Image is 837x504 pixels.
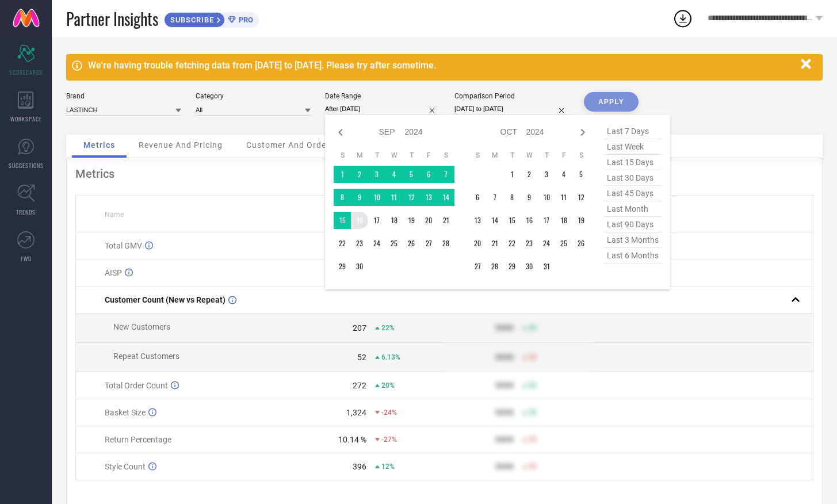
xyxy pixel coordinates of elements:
span: last 15 days [604,155,662,170]
td: Fri Oct 18 2024 [555,212,572,229]
div: Next month [576,125,590,139]
div: 272 [353,381,366,390]
td: Thu Oct 03 2024 [538,166,555,183]
td: Wed Oct 02 2024 [521,166,538,183]
td: Tue Oct 08 2024 [503,189,521,206]
td: Thu Sep 19 2024 [403,212,420,229]
div: 9999 [495,353,514,362]
span: Partner Insights [66,7,158,30]
span: 50 [529,381,537,390]
td: Fri Sep 13 2024 [420,189,437,206]
td: Tue Sep 17 2024 [368,212,385,229]
td: Tue Oct 15 2024 [503,212,521,229]
td: Sun Oct 20 2024 [469,235,486,252]
td: Sun Sep 01 2024 [334,166,351,183]
th: Saturday [572,151,590,160]
th: Wednesday [385,151,403,160]
td: Sat Sep 21 2024 [437,212,454,229]
th: Friday [420,151,437,160]
td: Thu Oct 17 2024 [538,212,555,229]
span: 50 [529,408,537,417]
td: Sun Sep 29 2024 [334,258,351,275]
th: Thursday [538,151,555,160]
td: Fri Sep 06 2024 [420,166,437,183]
td: Tue Oct 01 2024 [503,166,521,183]
td: Thu Sep 12 2024 [403,189,420,206]
td: Tue Oct 22 2024 [503,235,521,252]
th: Sunday [469,151,486,160]
span: last 30 days [604,170,662,186]
th: Tuesday [503,151,521,160]
td: Sun Sep 22 2024 [334,235,351,252]
span: Name [105,211,124,219]
span: last 7 days [604,124,662,139]
div: Metrics [75,167,813,181]
td: Tue Sep 03 2024 [368,166,385,183]
div: 9999 [495,408,514,417]
td: Wed Sep 25 2024 [385,235,403,252]
span: SCORECARDS [9,68,43,77]
th: Friday [555,151,572,160]
span: 12% [381,463,395,471]
td: Sun Oct 13 2024 [469,212,486,229]
div: 1,324 [346,408,366,417]
td: Tue Sep 24 2024 [368,235,385,252]
td: Fri Oct 25 2024 [555,235,572,252]
span: last 90 days [604,217,662,232]
input: Select date range [325,103,440,115]
th: Monday [486,151,503,160]
span: 50 [529,324,537,332]
td: Sat Oct 19 2024 [572,212,590,229]
td: Wed Oct 30 2024 [521,258,538,275]
td: Mon Sep 09 2024 [351,189,368,206]
td: Sat Sep 28 2024 [437,235,454,252]
span: New Customers [113,322,170,331]
div: We're having trouble fetching data from [DATE] to [DATE]. Please try after sometime. [88,60,795,71]
div: 207 [353,323,366,333]
td: Sat Sep 14 2024 [437,189,454,206]
span: Total GMV [105,241,142,250]
th: Tuesday [368,151,385,160]
td: Mon Sep 30 2024 [351,258,368,275]
th: Sunday [334,151,351,160]
td: Mon Sep 02 2024 [351,166,368,183]
td: Thu Oct 24 2024 [538,235,555,252]
td: Wed Sep 11 2024 [385,189,403,206]
span: WORKSPACE [10,114,42,123]
td: Mon Sep 16 2024 [351,212,368,229]
th: Monday [351,151,368,160]
span: last week [604,139,662,155]
td: Wed Oct 16 2024 [521,212,538,229]
td: Fri Oct 04 2024 [555,166,572,183]
span: 50 [529,436,537,444]
span: FWD [21,254,32,263]
td: Mon Oct 21 2024 [486,235,503,252]
td: Thu Sep 05 2024 [403,166,420,183]
div: 9999 [495,323,514,333]
span: 20% [381,381,395,390]
td: Sun Oct 06 2024 [469,189,486,206]
div: Previous month [334,125,347,139]
span: Revenue And Pricing [139,140,223,150]
span: Return Percentage [105,435,171,444]
td: Sun Oct 27 2024 [469,258,486,275]
span: Customer And Orders [246,140,334,150]
td: Mon Oct 28 2024 [486,258,503,275]
span: -24% [381,408,397,417]
div: Open download list [672,8,693,29]
div: Brand [66,92,181,100]
td: Thu Oct 10 2024 [538,189,555,206]
td: Sat Oct 26 2024 [572,235,590,252]
td: Sat Oct 05 2024 [572,166,590,183]
td: Fri Oct 11 2024 [555,189,572,206]
span: AISP [105,268,122,277]
input: Select comparison period [454,103,570,115]
div: 9999 [495,462,514,471]
span: last 45 days [604,186,662,201]
span: Repeat Customers [113,352,179,361]
div: 396 [353,462,366,471]
td: Wed Sep 18 2024 [385,212,403,229]
td: Sat Sep 07 2024 [437,166,454,183]
div: Comparison Period [454,92,570,100]
td: Wed Oct 09 2024 [521,189,538,206]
